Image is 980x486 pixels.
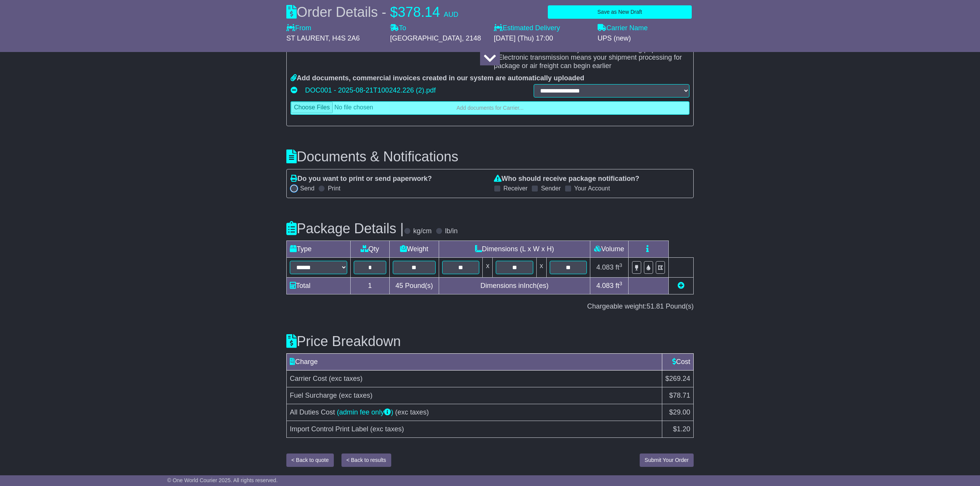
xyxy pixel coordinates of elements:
span: $78.71 [669,392,690,399]
span: $269.24 [665,375,690,382]
td: Total [287,278,351,294]
div: Chargeable weight: Pound(s) [286,302,694,311]
a: DOC001 - 2025-08-21T100242.226 (2).pdf [305,85,436,96]
td: Type [287,241,351,258]
label: Sender [541,185,561,192]
button: < Back to results [341,453,391,467]
span: All Duties Cost [290,408,335,416]
label: To [390,24,406,33]
td: Dimensions in Inch(es) [439,278,590,294]
td: Qty [351,241,390,258]
label: From [286,24,311,33]
span: ST LAURENT [286,34,328,42]
span: $29.00 [669,408,690,416]
button: < Back to quote [286,453,334,467]
label: Do you want to print or send paperwork? [291,175,432,183]
sup: 3 [619,281,622,286]
span: , H4S 2A6 [328,34,360,42]
td: Pound(s) [389,278,439,294]
span: 45 [395,282,403,289]
td: 1 [351,278,390,294]
span: © One World Courier 2025. All rights reserved. [167,477,278,483]
td: Weight [389,241,439,258]
td: Charge [287,354,662,371]
td: Cost [662,354,693,371]
span: Carrier Cost [290,375,327,382]
label: Send [300,185,314,192]
label: Receiver [503,185,528,192]
a: (admin fee only) [337,408,393,416]
span: 4.083 [596,263,614,271]
span: Import Control Print Label [290,425,368,433]
label: Carrier Name [598,24,648,33]
span: ft [616,263,622,271]
span: (exc taxes) [339,392,372,399]
div: UPS (new) [598,34,694,43]
label: lb/in [445,227,458,236]
button: Save as New Draft [548,5,692,19]
a: Add documents for Carrier... [291,101,689,115]
span: $ [390,4,398,20]
label: kg/cm [413,227,432,236]
div: Order Details - [286,4,458,20]
span: (exc taxes) [329,375,363,382]
span: [GEOGRAPHIC_DATA] [390,34,462,42]
label: Who should receive package notification? [494,175,639,183]
a: Add new item [678,282,684,289]
label: Estimated Delivery [494,24,590,33]
span: (exc taxes) [370,425,404,433]
span: 51.81 [647,302,664,310]
span: (exc taxes) [395,408,429,416]
td: Volume [590,241,628,258]
h3: Documents & Notifications [286,149,694,164]
button: Submit Your Order [640,453,694,467]
span: ft [616,282,622,289]
h3: Price Breakdown [286,334,694,349]
span: Fuel Surcharge [290,392,337,399]
span: $1.20 [673,425,690,433]
span: AUD [444,11,458,18]
label: Add documents, commercial invoices created in our system are automatically uploaded [291,74,584,83]
td: x [483,258,493,278]
label: Your Account [574,185,610,192]
sup: 3 [619,262,622,268]
h3: Package Details | [286,221,404,236]
span: 378.14 [398,4,440,20]
span: Submit Your Order [645,457,689,463]
td: x [536,258,546,278]
div: [DATE] (Thu) 17:00 [494,34,590,43]
span: , 2148 [462,34,481,42]
td: Dimensions (L x W x H) [439,241,590,258]
label: Print [328,185,340,192]
span: 4.083 [596,282,614,289]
